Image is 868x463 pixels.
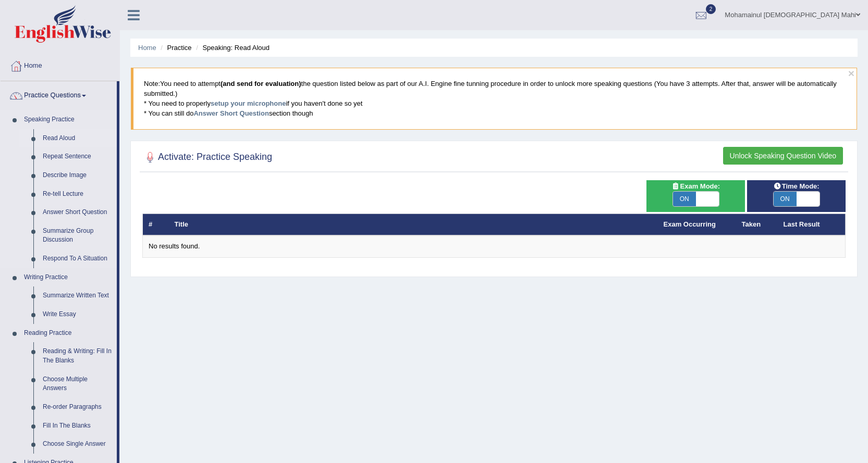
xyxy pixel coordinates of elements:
[144,80,160,87] span: Note:
[211,99,286,107] a: setup your microphone
[668,181,724,192] span: Exam Mode:
[723,147,843,165] button: Unlock Speaking Question Video
[774,192,797,206] span: ON
[38,342,117,370] a: Reading & Writing: Fill In The Blanks
[38,417,117,435] a: Fill In The Blanks
[19,110,117,129] a: Speaking Practice
[38,286,117,305] a: Summarize Written Text
[38,435,117,454] a: Choose Single Answer
[193,109,268,117] a: Answer Short Question
[143,214,169,235] th: #
[19,324,117,343] a: Reading Practice
[38,249,117,268] a: Respond To A Situation
[1,52,119,78] a: Home
[38,185,117,204] a: Re-tell Lecture
[38,203,117,222] a: Answer Short Question
[158,43,191,53] li: Practice
[19,268,117,287] a: Writing Practice
[138,44,156,52] a: Home
[673,192,696,206] span: ON
[769,181,824,192] span: Time Mode:
[664,220,716,228] a: Exam Occurring
[38,305,117,324] a: Write Essay
[778,214,846,235] th: Last Result
[848,68,854,79] button: ×
[142,149,272,165] h2: Activate: Practice Speaking
[706,4,716,14] span: 2
[38,370,117,398] a: Choose Multiple Answers
[169,214,658,235] th: Title
[38,398,117,417] a: Re-order Paragraphs
[38,222,117,249] a: Summarize Group Discussion
[736,214,778,235] th: Taken
[1,81,117,107] a: Practice Questions
[38,129,117,148] a: Read Aloud
[221,80,301,87] b: (and send for evaluation)
[38,166,117,185] a: Describe Image
[38,147,117,166] a: Repeat Sentence
[149,242,839,252] div: No results found.
[193,43,270,53] li: Speaking: Read Aloud
[131,68,857,129] blockquote: You need to attempt the question listed below as part of our A.I. Engine fine tunning procedure i...
[646,180,745,212] div: Show exams occurring in exams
